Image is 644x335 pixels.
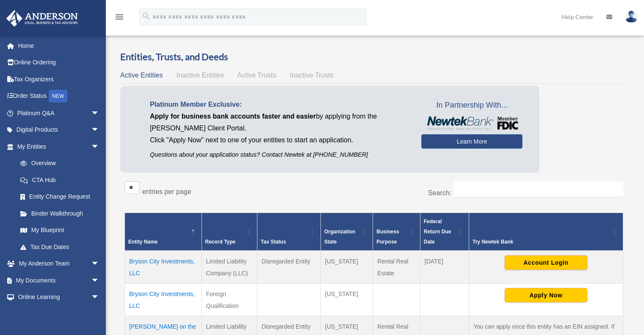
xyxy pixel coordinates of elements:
[12,238,108,255] a: Tax Due Dates
[6,105,112,122] a: Platinum Q&Aarrow_drop_down
[6,305,112,322] a: Billingarrow_drop_down
[6,122,112,138] a: Digital Productsarrow_drop_down
[120,50,627,64] h3: Entities, Trusts, and Deeds
[6,272,112,289] a: My Documentsarrow_drop_down
[421,99,522,112] span: In Partnership With...
[469,213,623,251] th: Try Newtek Bank : Activate to sort
[6,138,108,155] a: My Entitiesarrow_drop_down
[321,213,373,251] th: Organization State: Activate to sort
[125,283,202,316] td: Bryson City Investments, LLC
[202,251,257,284] td: Limited Liability Company (LLC)
[6,54,112,71] a: Online Ordering
[128,239,158,245] span: Entity Name
[91,255,108,273] span: arrow_drop_down
[238,72,276,79] span: Active Trusts
[505,259,587,266] a: Account Login
[257,213,321,251] th: Tax Status: Activate to sort
[6,37,112,54] a: Home
[424,219,451,245] span: Federal Return Due Date
[6,255,112,272] a: My Anderson Teamarrow_drop_down
[91,272,108,289] span: arrow_drop_down
[114,15,124,22] a: menu
[321,283,373,316] td: [US_STATE]
[141,11,151,21] i: search
[6,289,112,306] a: Online Learningarrow_drop_down
[421,134,522,149] a: Learn More
[12,172,108,188] a: CTA Hub
[426,116,518,130] img: NewtekBankLogoSM.png
[376,229,399,245] span: Business Purpose
[91,105,108,122] span: arrow_drop_down
[114,12,124,22] i: menu
[142,188,191,195] label: entries per page
[324,229,355,245] span: Organization State
[91,305,108,323] span: arrow_drop_down
[125,251,202,284] td: Bryson City Investments, LLC
[373,251,420,284] td: Rental Real Estate
[125,213,202,251] th: Entity Name: Activate to invert sorting
[205,239,236,245] span: Record Type
[202,283,257,316] td: Foreign Qualification
[91,289,108,306] span: arrow_drop_down
[6,71,112,88] a: Tax Organizers
[91,138,108,155] span: arrow_drop_down
[257,251,321,284] td: Disregarded Entity
[49,90,67,102] div: NEW
[177,72,224,79] span: Inactive Entities
[12,188,108,205] a: Entity Change Request
[625,11,638,23] img: User Pic
[6,88,112,105] a: Order StatusNEW
[150,150,409,160] p: Questions about your application status? Contact Newtek at [PHONE_NUMBER]
[373,213,420,251] th: Business Purpose: Activate to sort
[150,111,409,134] p: by applying from the [PERSON_NAME] Client Portal.
[428,189,451,197] label: Search:
[4,10,80,27] img: Anderson Advisors Platinum Portal
[12,205,108,222] a: Binder Walkthrough
[420,213,469,251] th: Federal Return Due Date: Activate to sort
[202,213,257,251] th: Record Type: Activate to sort
[261,239,286,245] span: Tax Status
[505,288,587,302] button: Apply Now
[150,99,409,111] p: Platinum Member Exclusive:
[290,72,334,79] span: Inactive Trusts
[12,222,108,239] a: My Blueprint
[505,255,587,270] button: Account Login
[473,237,610,247] div: Try Newtek Bank
[420,251,469,284] td: [DATE]
[321,251,373,284] td: [US_STATE]
[12,155,104,172] a: Overview
[150,113,316,120] span: Apply for business bank accounts faster and easier
[91,122,108,139] span: arrow_drop_down
[150,134,409,146] p: Click "Apply Now" next to one of your entities to start an application.
[120,72,163,79] span: Active Entities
